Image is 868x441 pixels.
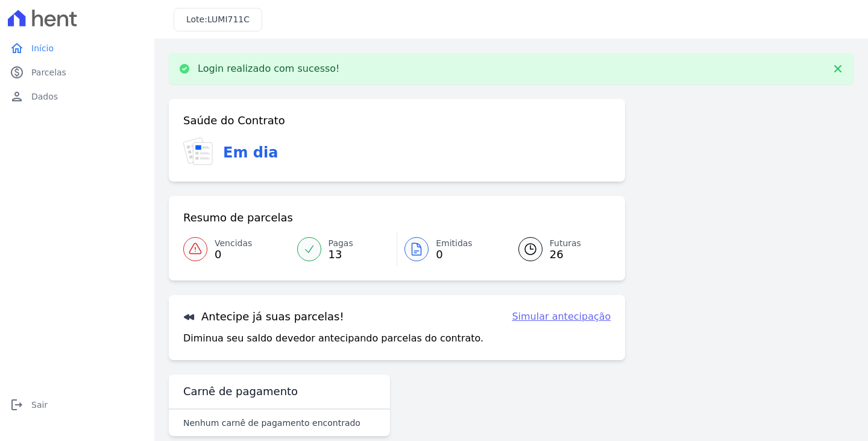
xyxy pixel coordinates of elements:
[198,63,340,75] p: Login realizado com sucesso!
[10,41,24,56] i: home
[31,90,58,103] span: Dados
[5,84,149,109] a: personDados
[183,309,344,324] h3: Antecipe já suas parcelas!
[5,60,149,84] a: paidParcelas
[397,232,504,266] a: Emitidas 0
[5,36,149,60] a: homeInício
[512,309,611,324] a: Simular antecipação
[207,14,250,24] span: LUMI711C
[329,237,353,250] span: Pagas
[183,384,298,399] h3: Carnê de pagamento
[329,250,353,259] span: 13
[223,142,278,163] h3: Em dia
[31,399,48,411] span: Sair
[290,232,397,266] a: Pagas 13
[550,250,581,259] span: 26
[215,250,252,259] span: 0
[10,398,24,412] i: logout
[31,66,66,78] span: Parcelas
[183,331,483,346] p: Diminua seu saldo devedor antecipando parcelas do contrato.
[215,237,252,250] span: Vencidas
[550,237,581,250] span: Futuras
[5,393,149,417] a: logoutSair
[10,65,24,80] i: paid
[10,89,24,104] i: person
[183,417,360,429] p: Nenhum carnê de pagamento encontrado
[31,42,54,54] span: Início
[183,113,285,128] h3: Saúde do Contrato
[183,211,293,225] h3: Resumo de parcelas
[186,13,250,26] h3: Lote:
[436,250,473,259] span: 0
[436,237,473,250] span: Emitidas
[183,232,290,266] a: Vencidas 0
[504,232,611,266] a: Futuras 26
